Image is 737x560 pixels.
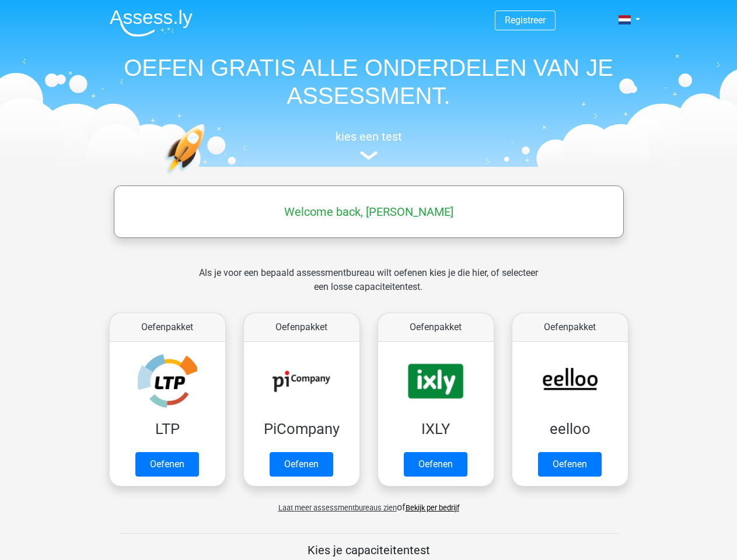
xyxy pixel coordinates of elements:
img: Assessly [110,9,193,37]
a: Oefenen [270,452,333,477]
img: oefenen [165,124,250,229]
a: Oefenen [404,452,467,477]
h5: Kies je capaciteitentest [120,543,618,557]
a: Registreer [505,15,546,26]
a: kies een test [100,129,637,160]
a: Oefenen [135,452,199,477]
img: assessment [360,151,378,160]
div: of [100,491,637,514]
span: Laat meer assessmentbureaus zien [278,503,397,512]
a: Oefenen [538,452,602,477]
a: Bekijk per bedrijf [406,503,459,512]
h5: Welcome back, [PERSON_NAME] [120,205,618,219]
h1: OEFEN GRATIS ALLE ONDERDELEN VAN JE ASSESSMENT. [100,54,637,110]
div: Als je voor een bepaald assessmentbureau wilt oefenen kies je die hier, of selecteer een losse ca... [190,266,547,308]
h5: kies een test [100,129,637,143]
